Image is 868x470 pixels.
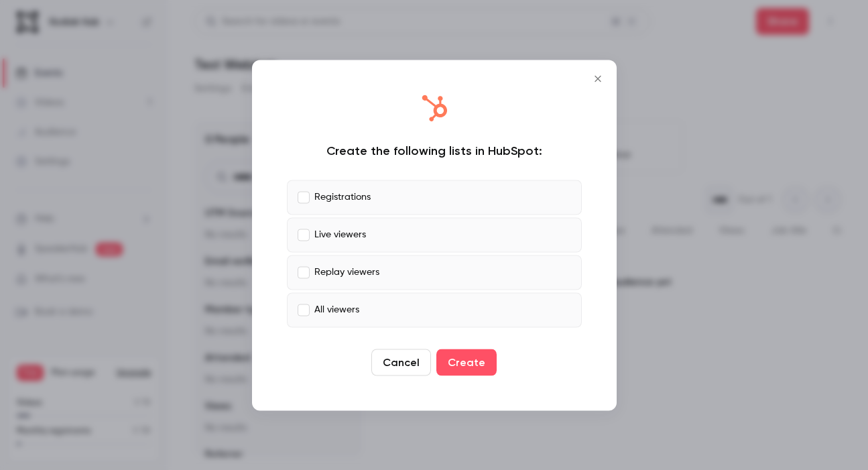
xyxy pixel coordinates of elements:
p: Registrations [314,190,371,204]
button: Create [436,349,497,375]
div: Create the following lists in HubSpot: [287,142,582,158]
p: Live viewers [314,228,366,242]
p: Replay viewers [314,266,379,280]
button: Cancel [371,349,431,375]
p: All viewers [314,303,359,317]
button: Close [584,65,611,92]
